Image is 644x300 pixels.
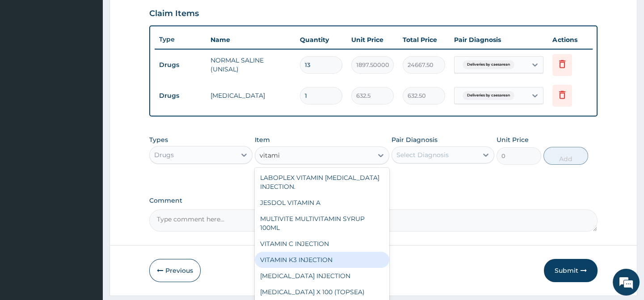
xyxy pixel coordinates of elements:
th: Actions [548,31,593,49]
div: [MEDICAL_DATA] INJECTION [255,268,389,284]
th: Total Price [398,31,450,49]
span: Deliveries by caesarean [463,60,514,69]
td: [MEDICAL_DATA] [206,87,295,104]
button: Add [543,147,588,165]
h3: Claim Items [149,9,199,19]
span: Deliveries by caesarean [463,91,514,100]
td: Drugs [155,87,206,104]
button: Previous [149,259,201,282]
label: Unit Price [497,135,529,144]
div: Minimize live chat window [147,4,168,26]
div: LABOPLEX VITAMIN [MEDICAL_DATA] INJECTION. [255,170,389,195]
th: Type [155,31,206,48]
textarea: Type your message and hit 'Enter' [4,203,170,234]
label: Comment [149,197,597,204]
span: We're online! [52,92,123,182]
label: Types [149,136,168,144]
th: Pair Diagnosis [450,31,548,49]
img: d_794563401_company_1708531726252_794563401 [17,45,36,67]
th: Quantity [295,31,347,49]
div: Select Diagnosis [396,150,449,159]
th: Name [206,31,295,49]
label: Pair Diagnosis [391,135,438,144]
div: VITAMIN K3 INJECTION [255,252,389,268]
button: Submit [544,259,598,282]
div: VITAMIN C INJECTION [255,236,389,252]
label: Item [255,135,270,144]
th: Unit Price [347,31,398,49]
td: NORMAL SALINE (UNISAL) [206,51,295,78]
div: [MEDICAL_DATA] X 100 (TOPSEA) [255,284,389,300]
td: Drugs [155,57,206,73]
div: Drugs [154,150,174,159]
div: MULTIVITE MULTIVITAMIN SYRUP 100ML [255,211,389,236]
div: JESDOL VITAMIN A [255,195,389,211]
div: Chat with us now [46,50,150,62]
